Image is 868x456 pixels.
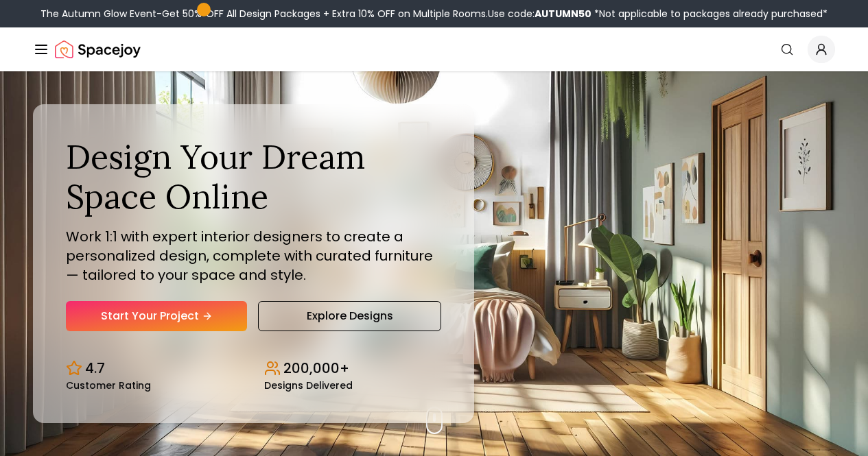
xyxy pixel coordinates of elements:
a: Start Your Project [66,301,247,331]
nav: Global [33,27,835,71]
p: 200,000+ [283,359,349,378]
p: 4.7 [85,359,105,378]
img: Spacejoy Logo [55,36,141,63]
p: Work 1:1 with expert interior designers to create a personalized design, complete with curated fu... [66,227,441,285]
a: Explore Designs [258,301,441,331]
div: The Autumn Glow Event-Get 50% OFF All Design Packages + Extra 10% OFF on Multiple Rooms. [40,7,828,21]
span: *Not applicable to packages already purchased* [591,7,828,21]
a: Spacejoy [55,36,141,63]
b: AUTUMN50 [535,7,591,21]
small: Customer Rating [66,381,151,390]
h1: Design Your Dream Space Online [66,137,441,216]
span: Use code: [488,7,591,21]
small: Designs Delivered [264,381,353,390]
div: Design stats [66,348,441,390]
